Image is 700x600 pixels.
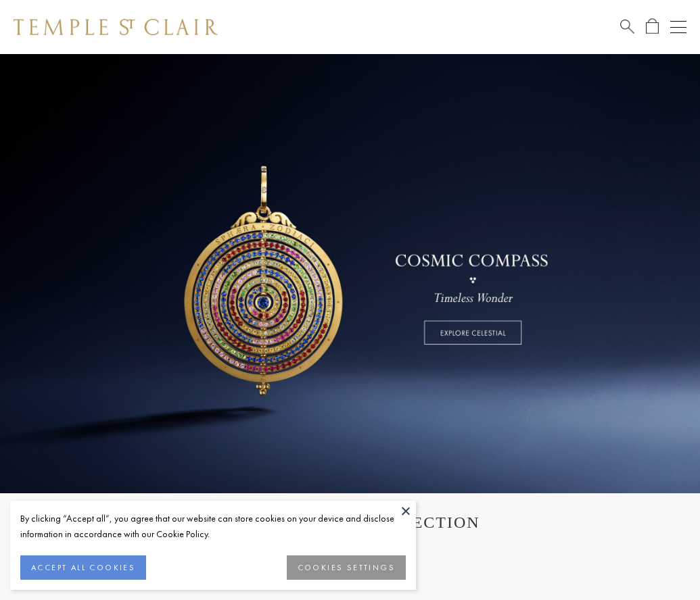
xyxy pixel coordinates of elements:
img: Temple St. Clair [14,19,218,35]
button: Open navigation [670,19,686,35]
button: COOKIES SETTINGS [287,555,406,580]
a: Search [620,18,634,35]
button: ACCEPT ALL COOKIES [20,555,146,580]
a: Open Shopping Bag [646,18,659,35]
div: By clicking “Accept all”, you agree that our website can store cookies on your device and disclos... [20,511,406,542]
